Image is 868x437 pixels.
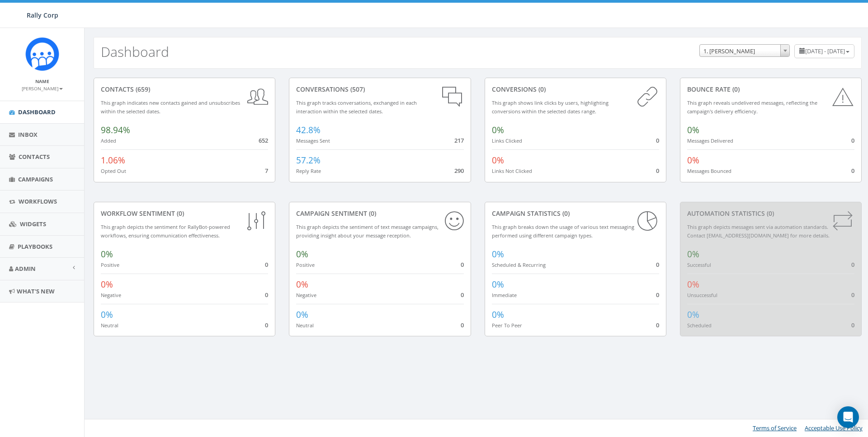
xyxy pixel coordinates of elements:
small: Opted Out [101,167,126,174]
div: Campaign Statistics [492,209,659,218]
span: 0% [296,248,308,260]
div: Bounce Rate [687,85,854,94]
span: Workflows [19,197,57,205]
small: This graph breaks down the usage of various text messaging performed using different campaign types. [492,223,634,239]
span: 0% [296,279,308,290]
small: This graph shows link clicks by users, highlighting conversions within the selected dates range. [492,99,609,115]
span: (0) [367,209,376,218]
span: Dashboard [18,108,56,116]
span: 0% [492,279,504,290]
small: Unsuccessful [687,292,717,298]
span: 0 [656,321,659,329]
small: Positive [296,261,315,268]
small: Neutral [101,322,118,329]
span: (0) [175,209,184,218]
span: 0% [101,309,113,321]
small: Scheduled [687,322,712,329]
small: Negative [296,292,316,298]
span: 0% [492,248,504,260]
img: Icon_1.png [25,37,59,71]
small: Links Not Clicked [492,167,532,174]
span: 0% [492,154,504,166]
span: [DATE] - [DATE] [805,47,845,55]
small: Links Clicked [492,137,522,144]
span: Inbox [18,130,38,139]
span: (0) [561,209,570,218]
small: This graph indicates new contacts gained and unsubscribes within the selected dates. [101,99,240,115]
span: 0% [492,124,504,136]
span: 0% [687,154,699,166]
span: (507) [349,85,365,93]
span: 98.94% [101,124,130,136]
span: 0 [461,291,464,299]
small: This graph depicts the sentiment for RallyBot-powered workflows, ensuring communication effective... [101,223,230,239]
span: 0 [851,321,854,329]
span: Campaigns [18,175,53,183]
span: Rally Corp [27,11,58,19]
small: This graph tracks conversations, exchanged in each interaction within the selected dates. [296,99,417,115]
span: 0 [656,260,659,269]
span: 42.8% [296,124,321,136]
div: Open Intercom Messenger [837,406,859,428]
span: 0% [492,309,504,321]
small: Messages Bounced [687,167,731,174]
small: Successful [687,261,711,268]
small: Messages Sent [296,137,330,144]
small: Immediate [492,292,517,298]
span: 290 [454,167,464,175]
a: Terms of Service [753,424,797,432]
span: 0% [687,309,699,321]
span: (0) [731,85,740,93]
span: 1. James Martin [699,44,790,57]
span: (659) [134,85,150,93]
span: 0 [265,321,268,329]
span: 0% [687,279,699,290]
div: Campaign Sentiment [296,209,463,218]
small: This graph depicts the sentiment of text message campaigns, providing insight about your message ... [296,223,439,239]
span: Admin [15,265,36,273]
span: 0 [656,136,659,144]
small: This graph reveals undelivered messages, reflecting the campaign's delivery efficiency. [687,99,817,115]
small: Scheduled & Recurring [492,261,546,268]
span: 0 [656,291,659,299]
small: Reply Rate [296,167,321,174]
span: 0 [265,291,268,299]
span: 652 [259,136,268,144]
span: 0% [101,279,113,290]
span: 7 [265,167,268,175]
small: [PERSON_NAME] [22,85,63,92]
small: Positive [101,261,119,268]
span: 0 [656,167,659,175]
span: (0) [765,209,774,218]
small: Added [101,137,116,144]
a: [PERSON_NAME] [22,84,63,92]
small: Negative [101,292,121,298]
div: conversions [492,85,659,94]
span: 0 [851,291,854,299]
span: (0) [537,85,546,93]
small: This graph depicts messages sent via automation standards. Contact [EMAIL_ADDRESS][DOMAIN_NAME] f... [687,223,830,239]
a: Acceptable Use Policy [805,424,863,432]
small: Neutral [296,322,314,329]
span: 0% [687,248,699,260]
small: Name [35,78,49,84]
div: Automation Statistics [687,209,854,218]
span: 0% [101,248,113,260]
span: 1. James Martin [700,45,789,57]
span: 0 [851,167,854,175]
h2: Dashboard [101,44,169,59]
small: Peer To Peer [492,322,522,329]
span: 1.06% [101,154,125,166]
span: Contacts [19,153,50,161]
div: contacts [101,85,268,94]
span: 0 [851,136,854,144]
span: 217 [454,136,464,144]
span: Widgets [20,220,46,228]
small: Messages Delivered [687,137,733,144]
span: 0 [851,260,854,269]
span: 57.2% [296,154,321,166]
span: 0% [296,309,308,321]
span: 0 [461,321,464,329]
div: conversations [296,85,463,94]
div: Workflow Sentiment [101,209,268,218]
